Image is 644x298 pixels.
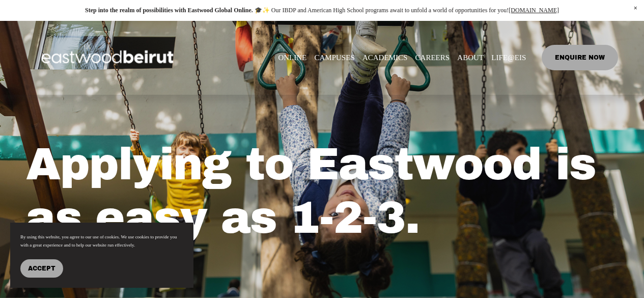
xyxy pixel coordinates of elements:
[28,265,55,272] span: Accept
[20,259,63,278] button: Accept
[20,233,183,249] p: By using this website, you agree to our use of cookies. We use cookies to provide you with a grea...
[509,7,559,14] a: [DOMAIN_NAME]
[491,50,526,65] a: folder dropdown
[491,51,526,65] span: LIFE@EIS
[278,50,306,65] a: ONLINE
[457,51,484,65] span: ABOUT
[362,50,407,65] a: folder dropdown
[10,223,193,288] section: Cookie banner
[542,45,619,70] a: ENQUIRE NOW
[26,32,192,84] img: EastwoodIS Global Site
[415,50,450,65] a: CAREERS
[362,51,407,65] span: ACADEMICS
[314,50,354,65] a: folder dropdown
[26,138,619,245] h1: Applying to Eastwood is as easy as 1-2-3.
[314,51,354,65] span: CAMPUSES
[457,50,484,65] a: folder dropdown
